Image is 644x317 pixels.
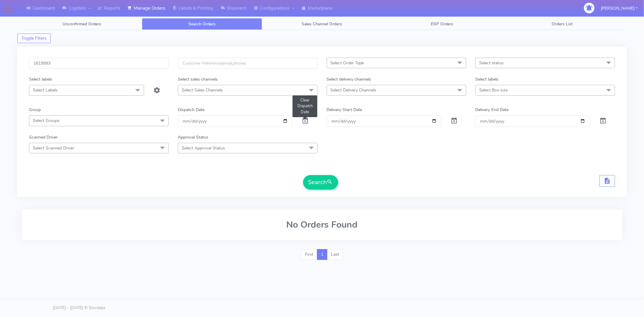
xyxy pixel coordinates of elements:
[552,21,573,27] span: Orders List
[431,21,453,27] span: ERP Orders
[303,175,338,190] button: Search
[29,134,58,140] label: Scanned Driver
[327,76,371,82] label: Select delivery channels
[596,2,642,14] button: [PERSON_NAME]
[317,249,327,260] a: 1
[22,18,622,30] ul: Tabs
[29,220,615,230] h2: No Orders Found
[182,87,223,93] span: Select Sales Channels
[29,58,169,69] input: Order Id
[188,21,216,27] span: Search Orders
[33,118,59,123] span: Select Groups
[182,145,225,151] span: Select Approval Status
[29,107,41,113] label: Group
[479,87,508,93] span: Select Box size
[17,34,51,43] button: Toggle Filters
[33,87,58,93] span: Select Labels
[33,145,74,151] span: Select Scanned Driver
[475,107,508,113] label: Delivery End Date
[479,60,504,66] span: Select status
[327,107,362,113] label: Delivery Start Date
[29,76,52,82] label: Select labels
[331,60,364,66] span: Select Order Type
[178,107,204,113] label: Dispatch Date
[178,134,208,140] label: Approval Status
[475,76,498,82] label: Select labels
[178,58,318,69] input: Customer Reference(email,phone)
[178,76,218,82] label: Select sales channels
[62,21,101,27] span: Unconfirmed Orders
[302,21,342,27] span: Sales Channel Orders
[331,87,376,93] span: Select Delivery Channels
